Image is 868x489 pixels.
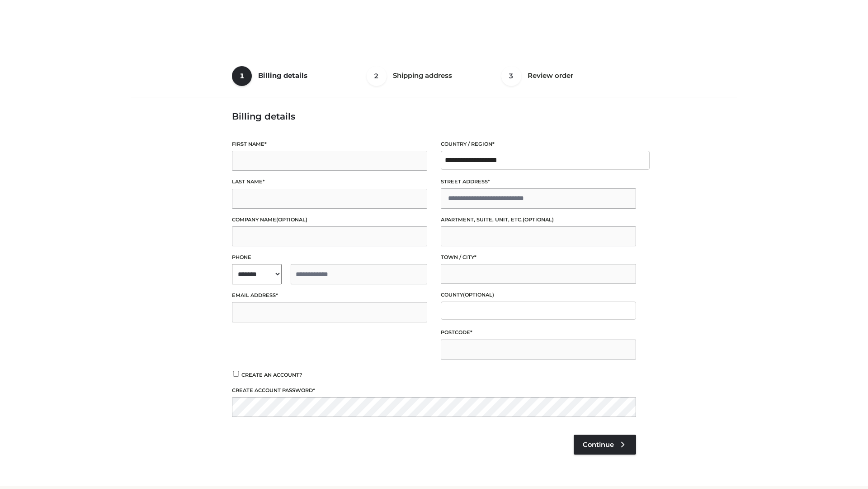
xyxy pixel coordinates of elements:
label: Postcode [441,328,636,337]
span: 3 [501,66,521,86]
span: 2 [367,66,387,86]
span: 1 [232,66,252,86]
label: Email address [232,291,427,300]
span: Shipping address [393,71,452,80]
span: (optional) [276,216,307,223]
h3: Billing details [232,111,636,122]
label: Apartment, suite, unit, etc. [441,216,636,224]
span: Review order [528,71,573,80]
label: Last name [232,177,427,186]
a: Continue [574,435,636,455]
label: First name [232,140,427,149]
label: Country / Region [441,140,636,149]
span: Create an account? [241,372,302,378]
span: Continue [583,441,614,449]
label: County [441,291,636,299]
label: Company name [232,216,427,224]
label: Create account password [232,386,636,395]
label: Town / City [441,253,636,262]
span: (optional) [463,292,494,298]
span: (optional) [523,216,554,223]
label: Street address [441,177,636,186]
label: Phone [232,253,427,262]
input: Create an account? [232,371,240,377]
span: Billing details [258,71,307,80]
